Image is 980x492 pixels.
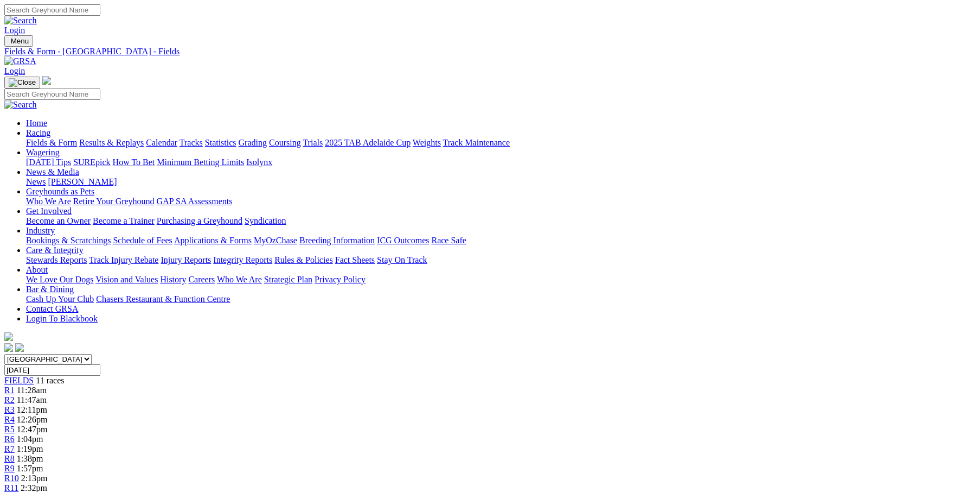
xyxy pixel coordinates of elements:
[174,236,252,245] a: Applications & Forms
[26,128,50,137] a: Racing
[93,216,155,225] a: Become a Trainer
[4,464,15,473] a: R9
[26,294,94,304] a: Cash Up Your Club
[160,275,186,284] a: History
[4,16,37,26] img: Search
[4,47,976,56] a: Fields & Form - [GEOGRAPHIC_DATA] - Fields
[26,304,78,313] a: Contact GRSA
[26,138,77,147] a: Fields & Form
[4,454,15,463] a: R8
[26,206,72,216] a: Get Involved
[26,197,71,206] a: Who We Are
[146,138,177,147] a: Calendar
[26,157,976,167] div: Wagering
[4,434,15,444] a: R6
[4,66,25,75] a: Login
[4,405,15,414] a: R3
[413,138,441,147] a: Weights
[239,138,267,147] a: Grading
[4,4,100,16] input: Search
[9,78,36,87] img: Close
[113,236,172,245] a: Schedule of Fees
[26,285,74,294] a: Bar & Dining
[26,216,976,226] div: Get Involved
[26,197,976,206] div: Greyhounds as Pets
[315,275,366,284] a: Privacy Policy
[269,138,301,147] a: Coursing
[4,376,34,385] a: FIELDS
[17,395,47,405] span: 11:47am
[21,474,48,483] span: 2:13pm
[274,255,333,264] a: Rules & Policies
[17,464,43,473] span: 1:57pm
[213,255,272,264] a: Integrity Reports
[4,425,15,434] a: R5
[26,245,84,255] a: Care & Integrity
[4,35,33,47] button: Toggle navigation
[26,255,87,264] a: Stewards Reports
[26,187,94,196] a: Greyhounds as Pets
[26,236,976,245] div: Industry
[377,236,429,245] a: ICG Outcomes
[4,100,37,110] img: Search
[26,226,55,235] a: Industry
[26,177,46,186] a: News
[157,197,233,206] a: GAP SA Assessments
[264,275,312,284] a: Strategic Plan
[17,434,43,444] span: 1:04pm
[443,138,510,147] a: Track Maintenance
[4,415,15,424] a: R4
[89,255,158,264] a: Track Injury Rebate
[17,386,47,395] span: 11:28am
[254,236,297,245] a: MyOzChase
[377,255,427,264] a: Stay On Track
[26,236,111,245] a: Bookings & Scratchings
[17,454,43,463] span: 1:38pm
[96,294,230,304] a: Chasers Restaurant & Function Centre
[4,332,13,341] img: logo-grsa-white.png
[26,148,60,157] a: Wagering
[157,216,242,225] a: Purchasing a Greyhound
[245,216,286,225] a: Syndication
[157,157,244,167] a: Minimum Betting Limits
[26,294,976,304] div: Bar & Dining
[79,138,144,147] a: Results & Replays
[4,474,19,483] a: R10
[95,275,158,284] a: Vision and Values
[17,415,48,424] span: 12:26pm
[4,343,13,352] img: facebook.svg
[303,138,323,147] a: Trials
[17,444,43,453] span: 1:19pm
[4,364,100,376] input: Select date
[26,157,71,167] a: [DATE] Tips
[36,376,64,385] span: 11 races
[4,386,15,395] a: R1
[4,395,15,405] a: R2
[48,177,117,186] a: [PERSON_NAME]
[335,255,375,264] a: Fact Sheets
[113,157,155,167] a: How To Bet
[42,76,51,85] img: logo-grsa-white.png
[26,275,93,284] a: We Love Our Dogs
[4,26,25,35] a: Login
[17,425,48,434] span: 12:47pm
[11,37,29,45] span: Menu
[299,236,375,245] a: Breeding Information
[26,118,47,128] a: Home
[246,157,272,167] a: Isolynx
[4,444,15,453] a: R7
[26,275,976,285] div: About
[205,138,236,147] a: Statistics
[325,138,411,147] a: 2025 TAB Adelaide Cup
